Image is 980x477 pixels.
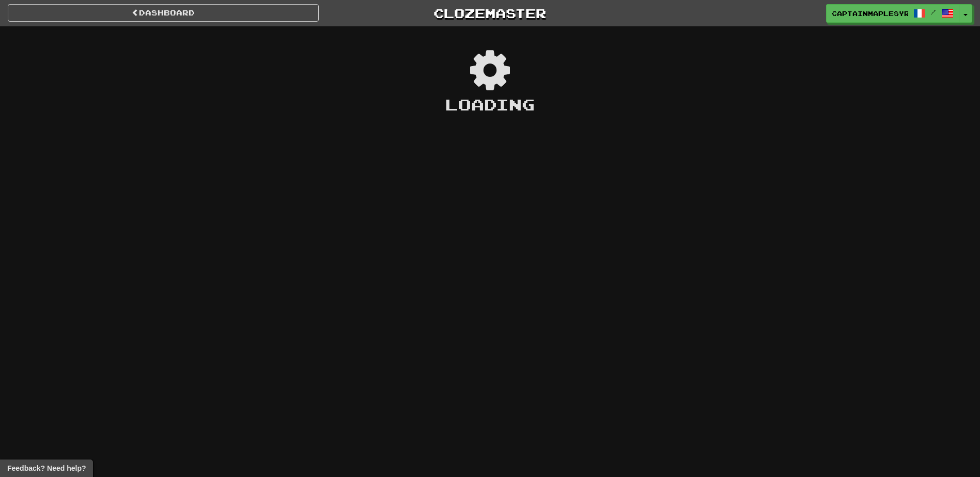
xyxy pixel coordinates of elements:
span: CaptainMapleSyrup [832,9,908,18]
a: CaptainMapleSyrup / [826,4,959,23]
span: Open feedback widget [7,463,86,473]
a: Clozemaster [334,4,645,22]
a: Dashboard [8,4,319,22]
span: / [931,8,936,15]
